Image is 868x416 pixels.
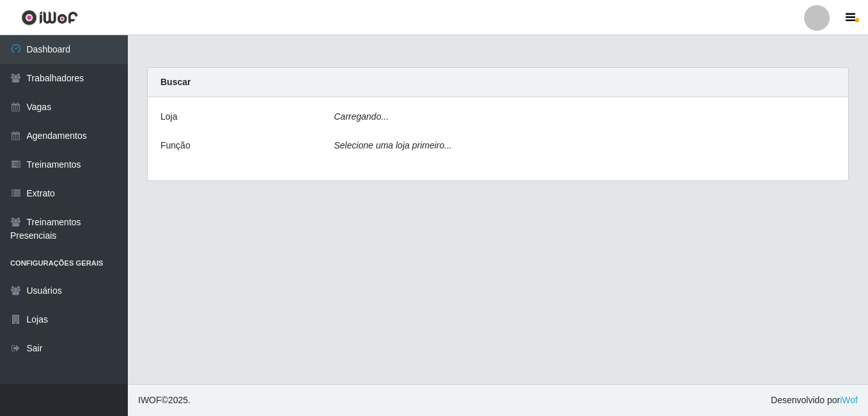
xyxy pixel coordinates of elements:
[160,139,190,152] label: Função
[771,394,858,407] span: Desenvolvido por
[334,111,389,122] i: Carregando...
[160,77,190,87] strong: Buscar
[160,110,177,124] label: Loja
[138,395,162,405] span: IWOF
[334,140,452,150] i: Selecione uma loja primeiro...
[21,10,78,26] img: CoreUI Logo
[138,394,190,407] span: © 2025 .
[840,395,858,405] a: iWof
